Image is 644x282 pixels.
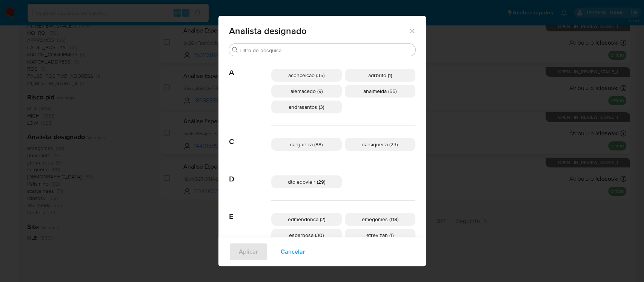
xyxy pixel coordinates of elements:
div: etrevizan (1) [345,229,415,242]
div: analmeida (55) [345,85,415,98]
div: carsiqueira (23) [345,138,415,151]
div: andrasantos (3) [271,101,342,113]
span: etrevizan (1) [366,231,393,239]
span: alemacedo (9) [290,87,323,95]
span: Cancelar [281,243,305,260]
button: Fechar [409,27,415,34]
span: A [229,57,271,77]
span: esbarbosa (30) [289,231,324,239]
div: dtoledovieir (29) [271,175,342,188]
span: Analista designado [229,26,409,36]
div: alemacedo (9) [271,85,342,98]
span: analmeida (55) [363,87,397,95]
span: adrbrito (1) [368,71,392,79]
span: edmendonca (2) [288,215,325,223]
div: adrbrito (1) [345,69,415,82]
div: emegomes (118) [345,213,415,226]
span: D [229,163,271,184]
span: emegomes (118) [362,215,398,223]
span: dtoledovieir (29) [288,178,325,186]
span: andrasantos (3) [289,103,324,111]
button: Cancelar [271,243,315,261]
span: carguerra (88) [290,141,323,148]
div: edmendonca (2) [271,213,342,226]
span: carsiqueira (23) [362,141,398,148]
span: E [229,201,271,221]
input: Filtro de pesquisa [240,47,412,54]
button: Procurar [232,47,238,53]
span: aconceicao (35) [288,71,324,79]
div: esbarbosa (30) [271,229,342,242]
div: carguerra (88) [271,138,342,151]
span: C [229,126,271,146]
div: aconceicao (35) [271,69,342,82]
